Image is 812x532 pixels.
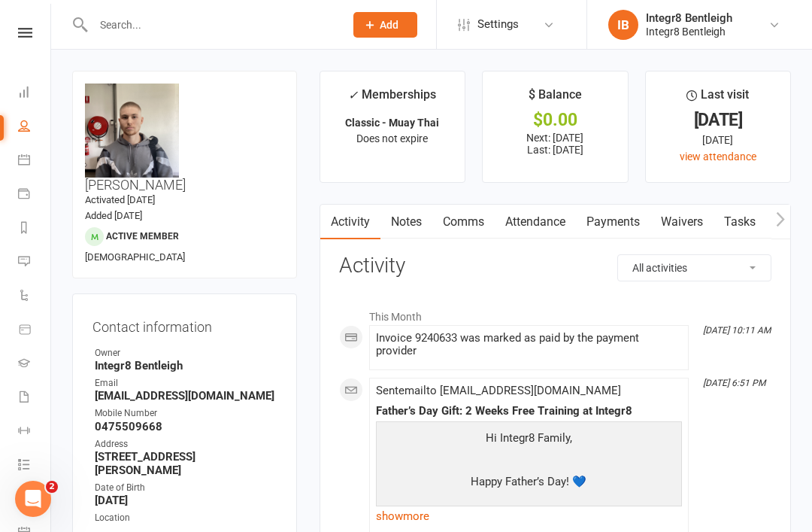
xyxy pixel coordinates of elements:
[85,210,142,221] time: Added [DATE]
[576,205,650,239] a: Payments
[659,112,777,128] div: [DATE]
[18,212,52,246] a: Reports
[703,325,771,336] i: [DATE] 10:11 AM
[376,506,682,527] a: show more
[496,112,614,128] div: $0.00
[432,205,495,239] a: Comms
[345,117,439,129] strong: Classic - Muay Thai
[348,88,358,102] i: ✓
[376,384,621,397] span: Sent email to [EMAIL_ADDRESS][DOMAIN_NAME]
[95,494,277,507] strong: [DATE]
[608,10,638,40] div: IB
[353,12,417,38] button: Add
[339,301,771,325] li: This Month
[646,25,732,38] div: Integr8 Bentleigh
[18,178,52,212] a: Payments
[95,481,277,495] div: Date of Birth
[496,132,614,156] p: Next: [DATE] Last: [DATE]
[714,205,766,239] a: Tasks
[95,376,277,391] div: Email
[18,314,52,348] a: Product Sales
[95,389,277,403] strong: [EMAIL_ADDRESS][DOMAIN_NAME]
[348,85,436,113] div: Memberships
[703,378,765,388] i: [DATE] 6:51 PM
[339,254,771,278] h3: Activity
[85,84,284,193] h3: [PERSON_NAME]
[95,346,277,360] div: Owner
[85,84,179,178] img: image1700119371.png
[85,194,155,205] time: Activated [DATE]
[646,11,732,25] div: Integr8 Bentleigh
[85,251,185,263] span: [DEMOGRAPHIC_DATA]
[686,85,749,112] div: Last visit
[380,19,398,31] span: Add
[356,132,428,144] span: Does not expire
[380,473,678,494] p: Happy Father’s Day! 💙
[380,205,432,239] a: Notes
[95,437,277,451] div: Address
[95,406,277,421] div: Mobile Number
[92,314,277,335] h3: Contact information
[95,359,277,372] strong: Integr8 Bentleigh
[650,205,714,239] a: Waivers
[18,77,52,111] a: Dashboard
[477,8,519,41] span: Settings
[95,420,277,433] strong: 0475509668
[95,511,277,525] div: Location
[15,481,51,517] iframe: Intercom live chat
[89,14,334,35] input: Search...
[376,332,682,357] div: Invoice 9240633 was marked as paid by the payment provider
[376,405,682,418] div: Father’s Day Gift: 2 Weeks Free Training at Integr8
[18,111,52,144] a: People
[680,150,756,163] a: view attendance
[46,481,58,493] span: 2
[495,205,576,239] a: Attendance
[659,132,777,148] div: [DATE]
[320,205,380,239] a: Activity
[18,144,52,178] a: Calendar
[95,450,277,477] strong: [STREET_ADDRESS][PERSON_NAME]
[529,85,582,112] div: $ Balance
[380,429,678,451] p: Hi Integr8 Family,
[106,231,179,242] span: Active member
